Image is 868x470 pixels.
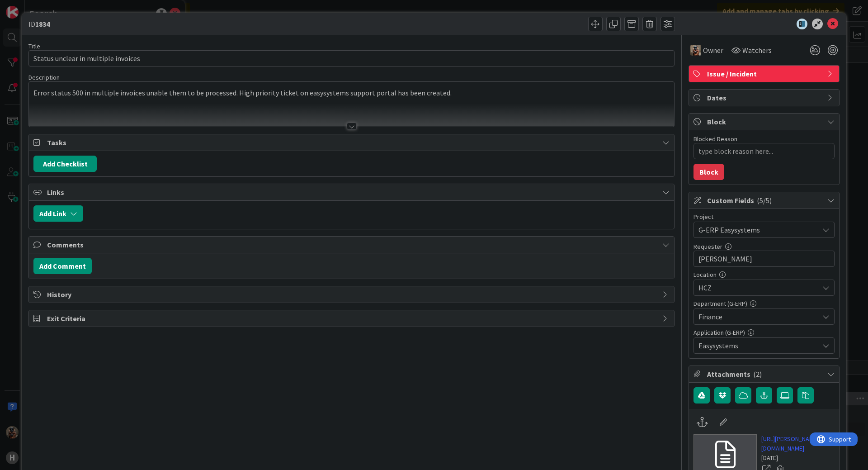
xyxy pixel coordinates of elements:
span: Attachments [707,369,823,380]
span: Block [707,116,823,127]
button: Block [693,164,724,180]
a: [URL][PERSON_NAME][DOMAIN_NAME] [761,434,835,453]
p: Error status 500 in multiple invoices unable them to be processed. High priority ticket on easysy... [33,88,670,98]
span: Watchers [742,45,772,56]
span: ( 2 ) [753,370,762,379]
span: Links [47,187,658,198]
span: Easysystems [698,340,819,351]
div: [DATE] [761,453,835,463]
label: Title [28,42,40,50]
b: 1834 [35,19,50,28]
span: ( 5/5 ) [757,196,772,205]
button: Add Comment [33,258,92,274]
span: Exit Criteria [47,313,658,324]
img: VK [690,45,701,56]
span: ID [28,19,50,29]
div: Project [693,214,835,220]
div: Application (G-ERP) [693,329,835,336]
input: type card name here... [28,50,675,66]
span: Support [19,1,41,12]
span: Issue / Incident [707,68,823,79]
label: Blocked Reason [693,135,737,143]
span: Tasks [47,137,658,148]
span: Owner [703,45,723,56]
label: Requester [693,242,722,251]
span: G-ERP Easysystems [698,223,814,236]
button: Add Link [33,205,83,222]
span: History [47,289,658,300]
span: HCZ [698,282,819,293]
span: Dates [707,92,823,103]
div: Location [693,271,835,278]
span: Comments [47,239,658,250]
span: Finance [698,311,819,322]
span: Description [28,73,60,81]
div: Department (G-ERP) [693,300,835,307]
button: Add Checklist [33,156,97,172]
span: Custom Fields [707,195,823,206]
